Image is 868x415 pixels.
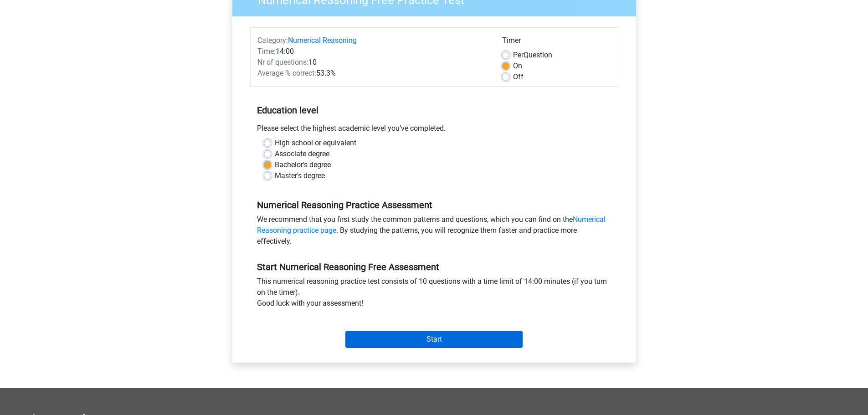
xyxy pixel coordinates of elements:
div: We recommend that you first study the common patterns and questions, which you can find on the . ... [250,214,618,251]
label: Master's degree [275,170,325,181]
div: This numerical reasoning practice test consists of 10 questions with a time limit of 14:00 minute... [250,276,618,313]
label: Associate degree [275,149,329,159]
div: Please select the highest academic level you’ve completed. [250,123,618,138]
label: High school or equivalent [275,138,356,149]
h5: Education level [257,101,611,119]
span: Per [513,51,524,59]
div: 10 [251,57,495,68]
label: Off [513,72,524,82]
div: 14:00 [251,46,495,57]
label: Question [513,50,552,61]
div: 53.3% [251,68,495,79]
div: Timer [502,35,611,50]
h5: Start Numerical Reasoning Free Assessment [257,261,611,272]
a: Numerical Reasoning [288,36,357,45]
input: Start [345,331,523,348]
span: Average % correct: [257,69,316,77]
label: Bachelor's degree [275,159,331,170]
label: On [513,61,522,72]
h5: Numerical Reasoning Practice Assessment [257,200,611,210]
span: Category: [257,36,288,45]
span: Nr of questions: [257,58,308,67]
span: Time: [257,47,276,56]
